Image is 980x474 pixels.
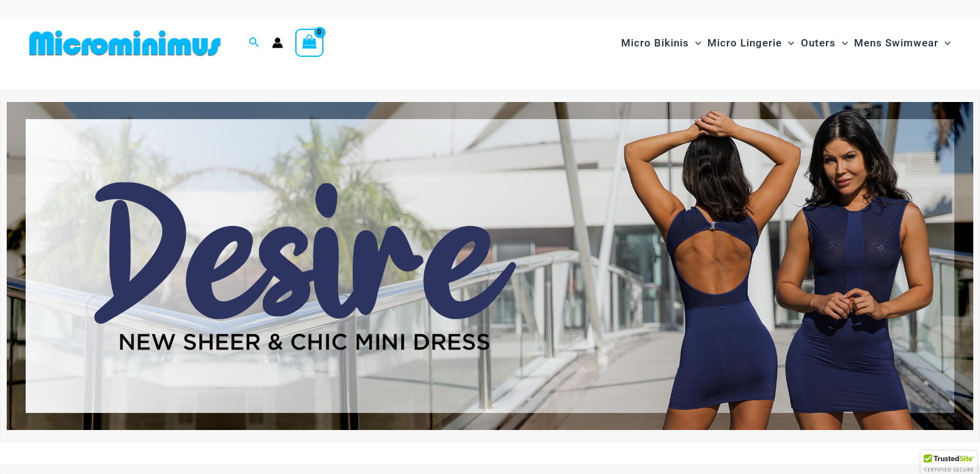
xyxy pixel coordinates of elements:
[801,27,836,59] span: Outers
[704,24,797,62] a: Micro LingerieMenu ToggleMenu Toggle
[798,24,851,62] a: OutersMenu ToggleMenu Toggle
[7,102,973,430] img: Desire me Navy Dress
[921,451,977,474] div: TrustedSite Certified
[272,37,283,48] a: Account icon link
[621,27,689,59] span: Micro Bikinis
[249,35,260,51] a: Search icon link
[782,27,794,59] span: Menu Toggle
[707,27,782,59] span: Micro Lingerie
[854,27,938,59] span: Mens Swimwear
[24,29,226,57] img: MM SHOP LOGO FLAT
[836,27,848,59] span: Menu Toggle
[618,24,704,62] a: Micro BikinisMenu ToggleMenu Toggle
[938,27,951,59] span: Menu Toggle
[295,29,323,57] a: View Shopping Cart, empty
[689,27,701,59] span: Menu Toggle
[616,23,956,64] nav: Site Navigation
[851,24,954,62] a: Mens SwimwearMenu ToggleMenu Toggle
